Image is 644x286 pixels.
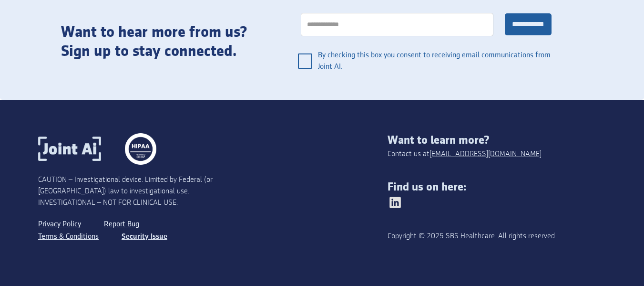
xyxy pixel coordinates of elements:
[122,231,167,243] a: Security Issue
[61,23,269,61] div: Want to hear more from us? Sign up to stay connected.
[388,134,606,147] div: Want to learn more?
[318,44,564,78] span: By checking this box you consent to receiving email communications from Joint AI.
[104,218,139,231] a: Report Bug
[388,180,606,194] div: Find us on here:
[38,174,213,209] div: CAUTION – Investigational device. Limited by Federal (or [GEOGRAPHIC_DATA]) law to investigationa...
[429,148,542,160] a: [EMAIL_ADDRESS][DOMAIN_NAME]
[288,3,564,81] form: general interest
[38,218,81,231] a: Privacy Policy
[388,231,562,242] div: Copyright © 2025 SBS Healthcare. All rights reserved.
[388,148,542,160] div: Contact us at
[38,231,99,243] a: Terms & Conditions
